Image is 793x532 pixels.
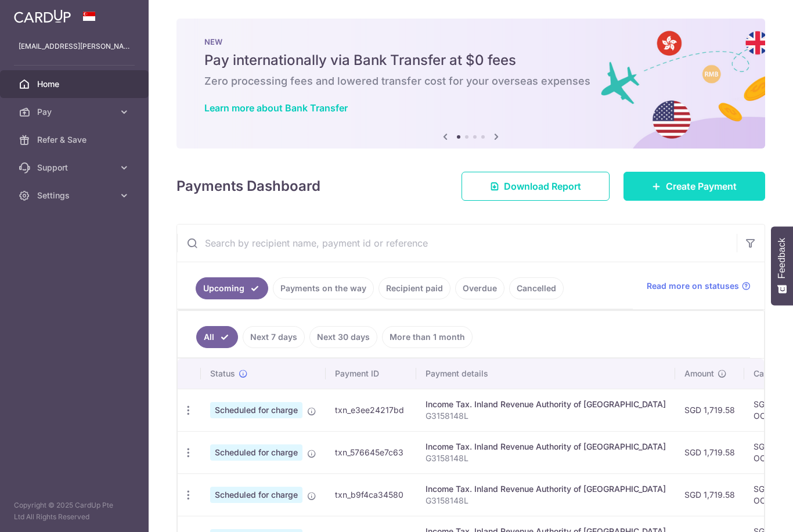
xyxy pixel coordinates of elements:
[243,326,305,348] a: Next 7 days
[426,399,666,410] div: Income Tax. Inland Revenue Authority of [GEOGRAPHIC_DATA]
[19,41,130,52] p: [EMAIL_ADDRESS][PERSON_NAME][DOMAIN_NAME]
[379,277,450,299] a: Recipient paid
[177,225,737,262] input: Search by recipient name, payment id or reference
[210,368,235,379] span: Status
[777,238,787,278] span: Feedback
[309,326,377,348] a: Next 30 days
[14,9,71,23] img: CardUp
[675,473,744,516] td: SGD 1,719.58
[504,179,581,193] span: Download Report
[382,326,473,348] a: More than 1 month
[326,431,416,473] td: txn_576645e7c63
[204,37,737,46] p: NEW
[326,389,416,431] td: txn_e3ee24217bd
[27,8,51,19] span: Help
[273,277,374,299] a: Payments on the way
[37,78,114,90] span: Home
[37,190,114,201] span: Settings
[666,179,737,193] span: Create Payment
[462,172,610,201] a: Download Report
[647,280,751,292] a: Read more on statuses
[426,453,666,464] p: G3158148L
[771,226,793,305] button: Feedback - Show survey
[416,359,675,389] th: Payment details
[210,487,302,503] span: Scheduled for charge
[675,431,744,473] td: SGD 1,719.58
[455,277,504,299] a: Overdue
[326,359,416,389] th: Payment ID
[684,368,714,379] span: Amount
[426,410,666,422] p: G3158148L
[176,176,320,197] h4: Payments Dashboard
[326,473,416,516] td: txn_b9f4ca34580
[509,277,564,299] a: Cancelled
[623,172,765,201] a: Create Payment
[210,402,302,418] span: Scheduled for charge
[37,106,114,118] span: Pay
[426,483,666,495] div: Income Tax. Inland Revenue Authority of [GEOGRAPHIC_DATA]
[37,162,114,173] span: Support
[426,441,666,453] div: Income Tax. Inland Revenue Authority of [GEOGRAPHIC_DATA]
[176,19,765,149] img: Bank transfer banner
[204,51,737,70] h5: Pay internationally via Bank Transfer at $0 fees
[426,495,666,506] p: G3158148L
[204,102,348,114] a: Learn more about Bank Transfer
[647,280,739,292] span: Read more on statuses
[210,444,302,461] span: Scheduled for charge
[196,326,238,348] a: All
[37,134,114,146] span: Refer & Save
[204,74,737,88] h6: Zero processing fees and lowered transfer cost for your overseas expenses
[196,277,268,299] a: Upcoming
[675,389,744,431] td: SGD 1,719.58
